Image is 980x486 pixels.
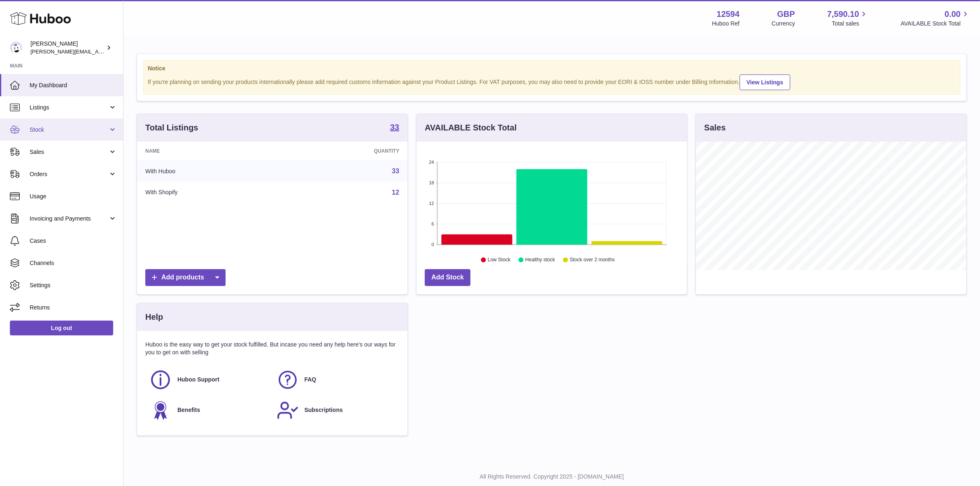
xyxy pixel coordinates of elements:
h3: Total Listings [145,122,198,133]
span: My Dashboard [30,81,117,89]
td: With Shopify [137,182,283,203]
span: 0.00 [945,9,961,20]
p: All Rights Reserved. Copyright 2025 - [DOMAIN_NAME] [130,473,973,481]
a: FAQ [277,369,396,391]
span: Settings [30,281,117,289]
span: Channels [30,259,117,267]
text: Low Stock [488,257,511,263]
span: Orders [30,170,108,178]
span: Returns [30,304,117,312]
a: Add products [145,269,226,286]
text: 0 [431,242,434,247]
text: 18 [429,180,434,185]
th: Name [137,142,283,160]
div: Huboo Ref [712,20,740,28]
text: Stock over 2 months [570,257,615,263]
a: Benefits [149,399,268,421]
a: Add Stock [425,269,470,286]
a: 33 [390,123,399,133]
div: If you're planning on sending your products internationally please add required customs informati... [148,73,956,90]
span: Stock [30,126,108,134]
td: With Huboo [137,160,283,182]
a: Huboo Support [149,369,268,391]
span: AVAILABLE Stock Total [901,20,970,28]
a: Subscriptions [277,399,396,421]
a: Log out [10,321,113,335]
span: Sales [30,148,108,156]
p: Huboo is the easy way to get your stock fulfilled. But incase you need any help here's our ways f... [145,341,399,356]
span: [PERSON_NAME][EMAIL_ADDRESS][DOMAIN_NAME] [30,48,165,55]
span: Usage [30,193,117,200]
th: Quantity [283,142,407,160]
span: Listings [30,104,108,112]
a: 12 [392,189,399,196]
text: Healthy stock [525,257,555,263]
strong: GBP [777,9,795,20]
a: 7,590.10 Total sales [827,9,869,28]
div: [PERSON_NAME] [30,40,105,56]
a: View Listings [740,74,790,90]
text: 24 [429,160,434,165]
a: 0.00 AVAILABLE Stock Total [901,9,970,28]
text: 6 [431,221,434,226]
a: 33 [392,167,399,174]
h3: Sales [704,122,726,133]
span: Total sales [832,20,868,28]
strong: Notice [148,65,956,72]
span: Invoicing and Payments [30,215,108,223]
text: 12 [429,201,434,206]
span: Cases [30,237,117,245]
span: 7,590.10 [827,9,859,20]
span: Huboo Support [177,376,219,384]
span: Benefits [177,406,200,414]
strong: 12594 [717,9,740,20]
div: Currency [772,20,795,28]
strong: 33 [390,123,399,131]
h3: Help [145,312,163,323]
img: owen@wearemakewaves.com [10,42,22,54]
span: FAQ [305,376,317,384]
span: Subscriptions [305,406,343,414]
h3: AVAILABLE Stock Total [425,122,517,133]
